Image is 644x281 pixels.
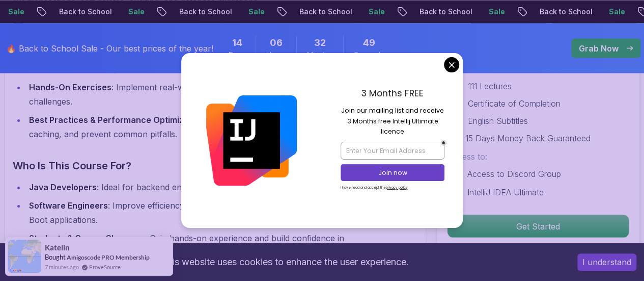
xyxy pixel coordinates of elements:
span: Days [229,49,245,60]
li: : Learn how to optimize queries, use caching, and prevent common pitfalls. [26,113,377,141]
p: Sale [595,7,627,17]
p: Access to Discord Group [467,167,561,180]
li: : Gain hands-on experience and build confidence in working with JPA. [26,231,377,260]
div: This website uses cookies to enhance the user experience. [8,251,562,273]
p: 111 Lectures [468,80,512,92]
p: Sale [114,7,147,17]
button: Accept cookies [577,253,636,271]
span: Seconds [354,49,384,60]
li: : Implement real-world database operations with guided coding challenges. [26,80,377,109]
h3: Who Is This Course For? [13,158,377,174]
span: Katelin [45,243,70,252]
p: English Subtitles [468,114,528,126]
p: Certificate of Completion [468,97,561,109]
p: Grab Now [579,42,619,54]
strong: Software Engineers [29,200,108,211]
p: 15 Days Money Back Guaranteed [465,132,591,144]
span: 6 Hours [270,35,283,49]
button: Get Started [447,214,629,238]
p: IntelliJ IDEA Ultimate [467,186,544,198]
span: Hours [266,49,286,60]
strong: Best Practices & Performance Optimization [29,115,204,125]
li: : Improve efficiency in working with relational databases in Spring Boot applications. [26,198,377,227]
p: Back to School [45,7,114,17]
span: 32 Minutes [314,35,326,49]
span: 49 Seconds [363,35,375,49]
img: provesource social proof notification image [8,240,41,273]
p: Sale [234,7,267,17]
a: ProveSource [89,263,121,271]
strong: Java Developers [29,182,97,192]
p: Sale [354,7,387,17]
p: Access to: [447,150,629,162]
span: Bought [45,253,66,261]
span: Minutes [307,49,333,60]
a: Amigoscode PRO Membership [67,253,150,261]
strong: Students & Career Changers [29,233,145,243]
span: 7 minutes ago [45,263,79,271]
li: : Ideal for backend engineers looking to master data persistence. [26,180,377,194]
p: 🔥 Back to School Sale - Our best prices of the year! [6,42,213,54]
p: Get Started [447,215,629,237]
p: Back to School [405,7,474,17]
p: Back to School [525,7,595,17]
p: Back to School [165,7,234,17]
strong: Hands-On Exercises [29,82,111,92]
p: Sale [474,7,507,17]
p: Back to School [285,7,354,17]
span: 14 Days [232,35,242,49]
